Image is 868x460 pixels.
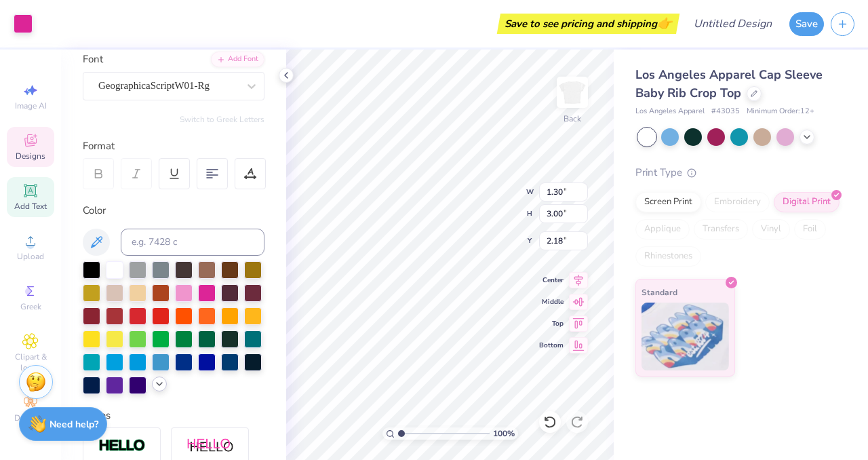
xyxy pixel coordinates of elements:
[711,106,740,117] span: # 43035
[635,219,690,239] div: Applique
[186,438,234,455] img: Shadow
[83,408,264,423] div: Styles
[7,351,54,373] span: Clipart & logos
[559,79,586,106] img: Back
[83,203,264,218] div: Color
[635,192,701,212] div: Screen Print
[635,246,701,267] div: Rhinestones
[635,66,823,101] span: Los Angeles Apparel Cap Sleeve Baby Rib Crop Top
[657,15,672,31] span: 👉
[493,427,515,440] span: 100 %
[635,165,841,180] div: Print Type
[180,114,264,125] button: Switch to Greek Letters
[539,297,564,307] span: Middle
[121,229,264,256] input: e.g. 7428 c
[539,341,564,350] span: Bottom
[98,438,146,454] img: Stroke
[50,418,98,431] strong: Need help?
[500,14,676,34] div: Save to see pricing and shipping
[642,303,729,370] img: Standard
[539,319,564,328] span: Top
[694,219,748,239] div: Transfers
[14,413,47,423] span: Decorate
[747,106,814,117] span: Minimum Order: 12 +
[14,201,47,212] span: Add Text
[211,52,264,67] div: Add Font
[635,106,705,117] span: Los Angeles Apparel
[642,285,677,299] span: Standard
[20,301,41,312] span: Greek
[16,151,45,161] span: Designs
[774,192,840,212] div: Digital Print
[17,251,44,262] span: Upload
[752,219,790,239] div: Vinyl
[83,138,266,154] div: Format
[83,52,103,67] label: Font
[794,219,826,239] div: Foil
[539,275,564,285] span: Center
[564,113,581,125] div: Back
[15,100,47,111] span: Image AI
[683,10,783,37] input: Untitled Design
[705,192,770,212] div: Embroidery
[789,12,824,36] button: Save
